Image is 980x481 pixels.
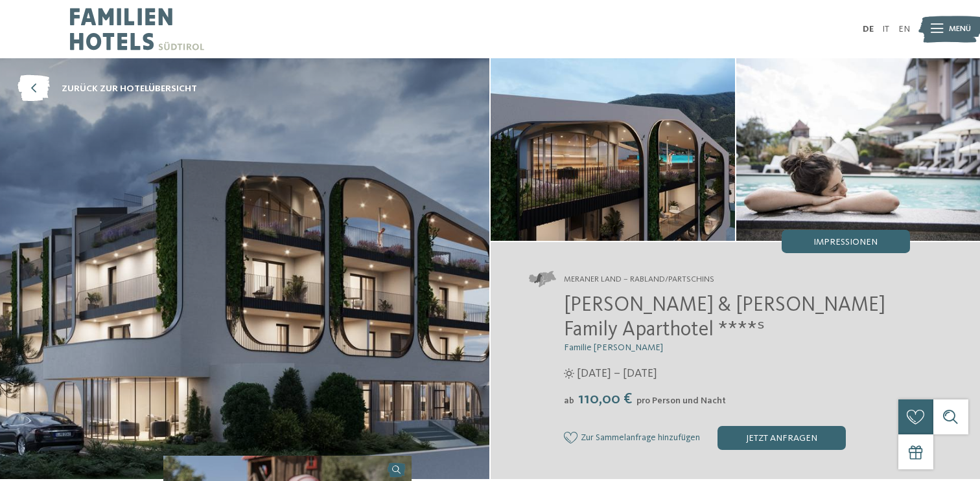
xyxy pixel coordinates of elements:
span: Familie [PERSON_NAME] [564,343,663,352]
span: Menü [949,23,971,35]
i: Öffnungszeiten im Sommer [564,368,574,379]
span: ab [564,396,574,405]
span: [DATE] – [DATE] [577,366,657,382]
span: pro Person und Nacht [636,396,726,405]
div: jetzt anfragen [717,426,846,449]
span: Meraner Land – Rabland/Partschins [564,274,714,285]
span: zurück zur Hotelübersicht [62,82,197,95]
span: 110,00 € [576,392,635,407]
span: [PERSON_NAME] & [PERSON_NAME] Family Aparthotel ****ˢ [564,295,885,341]
span: Zur Sammelanfrage hinzufügen [581,433,700,443]
span: Impressionen [813,238,878,247]
img: Das Familienhotel im Meraner Land zum Erholen [491,58,735,241]
a: DE [863,25,874,34]
a: EN [898,25,910,34]
a: zurück zur Hotelübersicht [17,76,197,102]
a: IT [882,25,889,34]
